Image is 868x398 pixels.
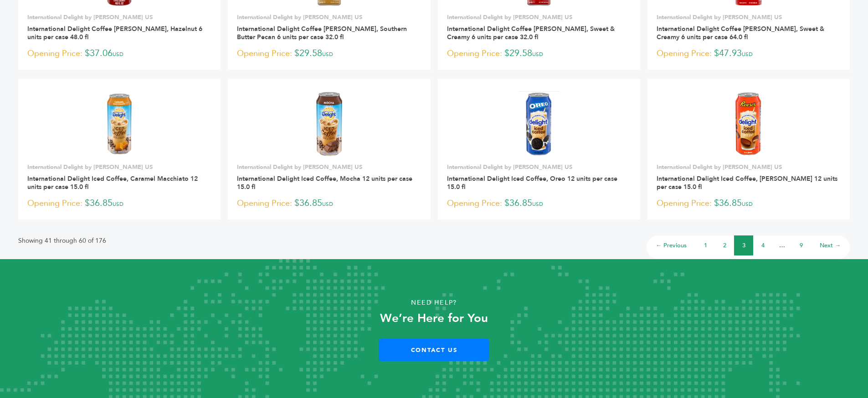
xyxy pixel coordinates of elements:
a: 9 [800,241,803,250]
p: $36.85 [27,197,211,210]
p: $36.85 [237,197,421,210]
a: International Delight Coffee [PERSON_NAME], Sweet & Creamy 6 units per case 32.0 fl [447,25,615,41]
img: International Delight Iced Coffee, Mocha 12 units per case 15.0 fl [296,91,362,157]
a: International Delight Iced Coffee, Oreo 12 units per case 15.0 fl [447,174,617,191]
a: 2 [723,241,726,250]
p: $29.58 [447,47,631,61]
p: $36.85 [447,197,631,210]
span: USD [742,51,753,58]
span: USD [532,51,543,58]
a: International Delight Iced Coffee, Mocha 12 units per case 15.0 fl [237,174,412,191]
p: $37.06 [27,47,211,61]
span: USD [742,200,753,208]
p: International Delight by [PERSON_NAME] US [27,163,211,171]
p: International Delight by [PERSON_NAME] US [447,163,631,171]
span: USD [322,200,333,208]
p: $29.58 [237,47,421,61]
img: International Delight Iced Coffee, Oreo 12 units per case 15.0 fl [519,91,560,157]
p: International Delight by [PERSON_NAME] US [237,13,421,21]
li: … [772,235,791,255]
p: International Delight by [PERSON_NAME] US [657,13,841,21]
a: 3 [742,241,745,250]
a: International Delight Coffee [PERSON_NAME], Sweet & Creamy 6 units per case 64.0 fl [657,25,824,41]
span: USD [322,51,333,58]
a: International Delight Coffee [PERSON_NAME], Southern Butter Pecan 6 units per case 32.0 fl [237,25,407,41]
span: Opening Price: [447,47,502,60]
a: ← Previous [656,241,687,250]
p: $36.85 [657,197,841,210]
img: International Delight Iced Coffee, Reese's 12 units per case 15.0 fl [729,91,768,157]
span: Opening Price: [657,47,712,60]
a: International Delight Iced Coffee, Caramel Macchiato 12 units per case 15.0 fl [27,174,198,191]
span: Opening Price: [237,197,292,209]
span: Opening Price: [657,197,712,209]
a: Contact Us [379,339,489,361]
span: Opening Price: [237,47,292,60]
p: $47.93 [657,47,841,61]
p: International Delight by [PERSON_NAME] US [447,13,631,21]
a: 4 [761,241,765,250]
p: Need Help? [43,296,825,310]
p: International Delight by [PERSON_NAME] US [237,163,421,171]
p: International Delight by [PERSON_NAME] US [27,13,211,21]
p: International Delight by [PERSON_NAME] US [657,163,841,171]
span: Opening Price: [27,47,82,60]
span: USD [532,200,543,208]
p: Showing 41 through 60 of 176 [18,235,106,246]
a: Next → [820,241,841,250]
a: 1 [704,241,707,250]
span: USD [113,51,123,58]
a: International Delight Coffee [PERSON_NAME], Hazelnut 6 units per case 48.0 fl [27,25,202,41]
img: International Delight Iced Coffee, Caramel Macchiato 12 units per case 15.0 fl [87,91,153,157]
span: USD [113,200,123,208]
strong: We’re Here for You [380,310,488,327]
a: International Delight Iced Coffee, [PERSON_NAME] 12 units per case 15.0 fl [657,174,837,191]
span: Opening Price: [447,197,502,209]
span: Opening Price: [27,197,82,209]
